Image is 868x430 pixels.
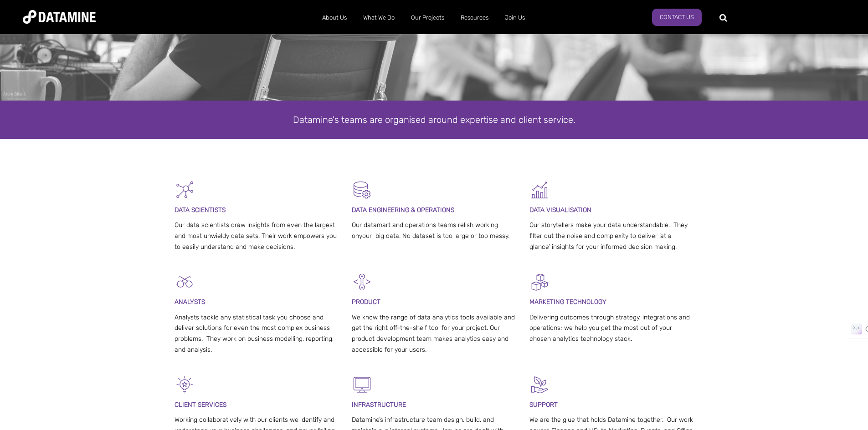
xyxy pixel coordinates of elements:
[175,272,195,292] img: Analysts
[175,220,339,252] p: Our data scientists draw insights from even the largest and most unwieldy data sets. Their work e...
[352,298,380,306] span: PRODUCT
[352,180,372,200] img: Datamart
[352,312,516,355] p: We know the range of data analytics tools available and get the right off-the-shelf tool for your...
[529,298,606,306] span: MARKETING TECHNOLOGY
[352,401,406,409] span: INFRASTRUCTURE
[529,206,591,214] span: DATA VISUALISATION
[529,401,558,409] span: SUPPORT
[352,206,454,214] span: DATA ENGINEERING & OPERATIONS
[175,180,195,200] img: Graph - Network
[175,374,195,395] img: Client Services
[529,272,550,292] img: Digital Activation
[529,220,694,252] p: Our storytellers make your data understandable. They filter out the noise and complexity to deliv...
[23,10,96,24] img: Datamine
[352,220,516,242] p: Our datamart and operations teams relish working onyour big data. No dataset is too large or too ...
[529,180,550,200] img: Graph 5
[403,6,452,30] a: Our Projects
[175,206,226,214] span: DATA SCIENTISTS
[529,374,550,395] img: Mentor
[175,401,184,409] span: CLI
[314,6,355,30] a: About Us
[497,6,533,30] a: Join Us
[355,6,403,30] a: What We Do
[184,401,226,409] span: ENT SERVICES
[175,312,339,355] p: Analysts tackle any statistical task you choose and deliver solutions for even the most complex b...
[452,6,497,30] a: Resources
[652,9,702,26] a: Contact Us
[293,114,575,125] span: Datamine's teams are organised around expertise and client service.
[529,312,694,344] p: Delivering outcomes through strategy, integrations and operations; we help you get the most out o...
[352,272,372,292] img: Development
[175,298,205,306] span: ANALYSTS
[352,374,372,395] img: IT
